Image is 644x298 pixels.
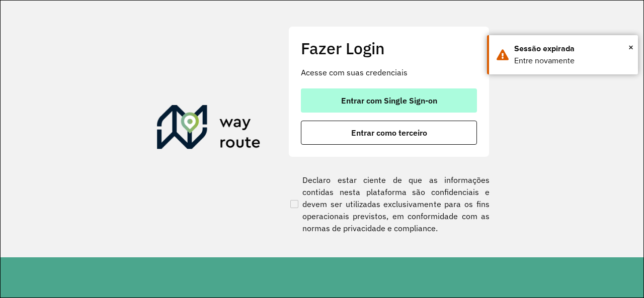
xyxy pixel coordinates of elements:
[628,40,633,55] span: ×
[514,55,630,67] div: Entre novamente
[157,105,261,153] img: Roteirizador AmbevTech
[628,40,633,55] button: Close
[288,174,490,234] label: Declaro estar ciente de que as informações contidas nesta plataforma são confidenciais e devem se...
[301,66,477,78] p: Acesse com suas credenciais
[514,43,630,55] div: Sessão expirada
[301,39,477,58] h2: Fazer Login
[301,121,477,145] button: button
[341,96,437,105] span: Entrar com Single Sign-on
[351,129,427,137] span: Entrar como terceiro
[301,88,477,113] button: button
